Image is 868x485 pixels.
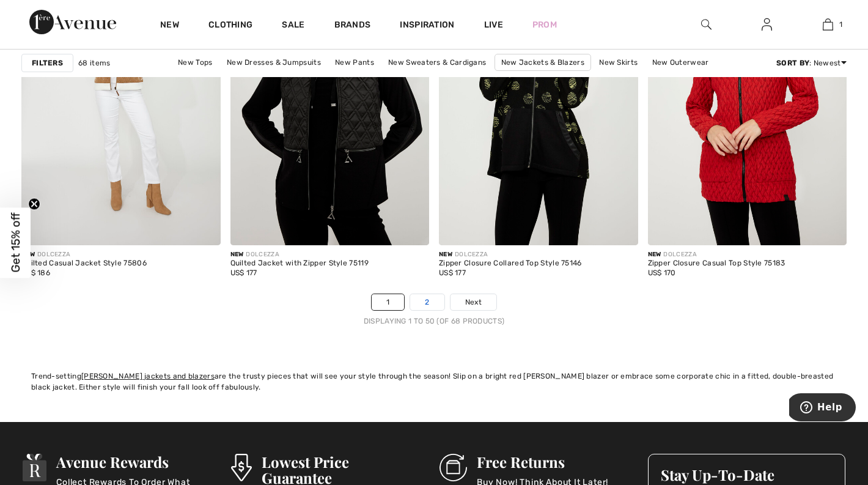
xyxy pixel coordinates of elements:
[329,54,380,70] a: New Pants
[410,294,444,310] a: 2
[648,268,676,277] span: US$ 170
[532,18,557,31] a: Prom
[648,259,785,268] div: Zipper Closure Casual Top Style 75183
[28,198,40,210] button: Close teaser
[21,316,847,327] div: Displaying 1 to 50 (of 68 products)
[661,467,833,483] h3: Stay Up-To-Date
[752,17,782,32] a: Sign In
[776,57,847,68] div: : Newest
[400,20,454,32] span: Inspiration
[230,259,369,268] div: Quilted Jacket with Zipper Style 75119
[382,54,492,70] a: New Sweaters & Cardigans
[495,54,591,71] a: New Jackets & Blazers
[29,10,116,34] img: 1ère Avenue
[477,454,608,470] h3: Free Returns
[789,393,856,424] iframe: Opens a widget where you can find more information
[439,268,466,277] span: US$ 177
[21,250,147,259] div: DOLCEZZA
[701,17,712,32] img: search the website
[648,251,661,258] span: New
[160,20,179,32] a: New
[646,54,715,70] a: New Outerwear
[172,54,218,70] a: New Tops
[776,59,809,67] strong: Sort By
[839,19,842,30] span: 1
[762,17,772,32] img: My Info
[798,17,858,32] a: 1
[230,251,244,258] span: New
[21,294,847,327] nav: Page navigation
[648,250,785,259] div: DOLCEZZA
[81,372,215,380] a: [PERSON_NAME] jackets and blazers
[9,213,23,273] span: Get 15% off
[439,259,582,268] div: Zipper Closure Collared Top Style 75146
[593,54,644,70] a: New Skirts
[282,20,304,32] a: Sale
[334,20,371,32] a: Brands
[32,57,63,68] strong: Filters
[21,251,35,258] span: New
[451,294,496,310] a: Next
[440,454,467,481] img: Free Returns
[208,20,252,32] a: Clothing
[230,250,369,259] div: DOLCEZZA
[31,371,837,393] div: Trend-setting are the trusty pieces that will see your style through the season! Slip on a bright...
[439,251,452,258] span: New
[56,454,205,470] h3: Avenue Rewards
[21,268,50,277] span: US$ 186
[823,17,833,32] img: My Bag
[439,250,582,259] div: DOLCEZZA
[21,259,147,268] div: Quilted Casual Jacket Style 75806
[221,54,327,70] a: New Dresses & Jumpsuits
[23,454,47,481] img: Avenue Rewards
[78,57,110,68] span: 68 items
[484,18,503,31] a: Live
[372,294,404,310] a: 1
[231,454,252,481] img: Lowest Price Guarantee
[465,297,482,308] span: Next
[230,268,257,277] span: US$ 177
